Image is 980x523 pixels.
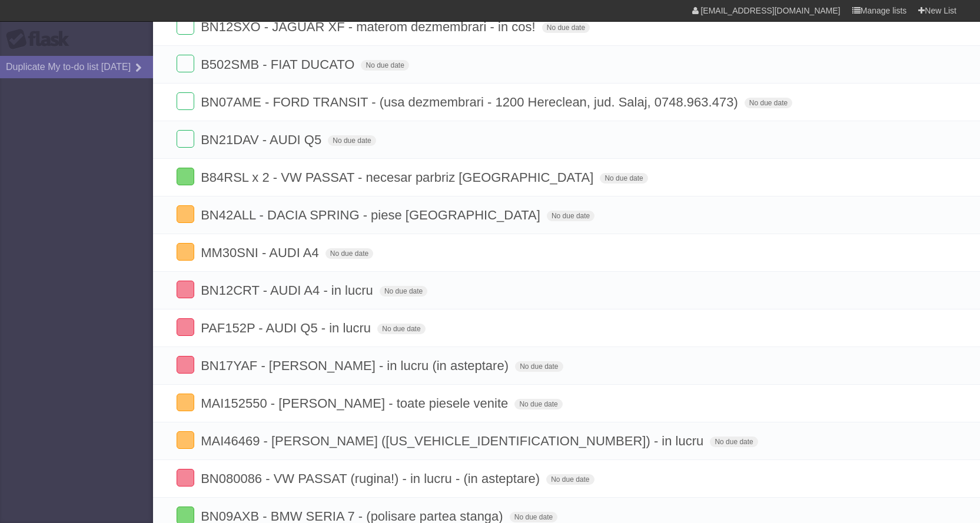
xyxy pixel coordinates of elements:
[201,434,706,448] span: MAI46469 - [PERSON_NAME] ([US_VEHICLE_IDENTIFICATION_NUMBER]) - in lucru
[177,17,194,35] label: Done
[201,95,741,109] span: BN07AME - FORD TRANSIT - (usa dezmembrari - 1200 Hereclean, jud. Salaj, 0748.963.473)
[201,19,538,34] span: BN12SXO - JAGUAR XF - materom dezmembrari - in cos!
[177,168,194,185] label: Done
[515,361,563,372] span: No due date
[510,512,557,522] span: No due date
[710,437,758,447] span: No due date
[514,399,562,409] span: No due date
[177,431,194,449] label: Done
[201,358,511,373] span: BN17YAF - [PERSON_NAME] - in lucru (in asteptare)
[6,29,77,50] div: Flask
[380,286,427,297] span: No due date
[177,130,194,148] label: Done
[177,356,194,374] label: Done
[325,248,373,259] span: No due date
[177,281,194,298] label: Done
[201,396,511,411] span: MAI152550 - [PERSON_NAME] - toate piesele venite
[201,132,324,147] span: BN21DAV - AUDI Q5
[177,92,194,110] label: Done
[177,55,194,72] label: Done
[201,321,374,335] span: PAF152P - AUDI Q5 - in lucru
[542,22,590,33] span: No due date
[177,394,194,411] label: Done
[547,211,594,221] span: No due date
[201,471,543,486] span: BN080086 - VW PASSAT (rugina!) - in lucru - (in asteptare)
[201,170,596,185] span: B84RSL x 2 - VW PASSAT - necesar parbriz [GEOGRAPHIC_DATA]
[328,135,376,146] span: No due date
[201,283,376,298] span: BN12CRT - AUDI A4 - in lucru
[177,205,194,223] label: Done
[201,208,543,222] span: BN42ALL - DACIA SPRING - piese [GEOGRAPHIC_DATA]
[201,245,322,260] span: MM30SNI - AUDI A4
[201,57,357,72] span: B502SMB - FIAT DUCATO
[745,98,792,108] span: No due date
[361,60,408,71] span: No due date
[600,173,647,184] span: No due date
[377,324,425,334] span: No due date
[546,474,594,485] span: No due date
[177,469,194,487] label: Done
[177,318,194,336] label: Done
[177,243,194,261] label: Done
